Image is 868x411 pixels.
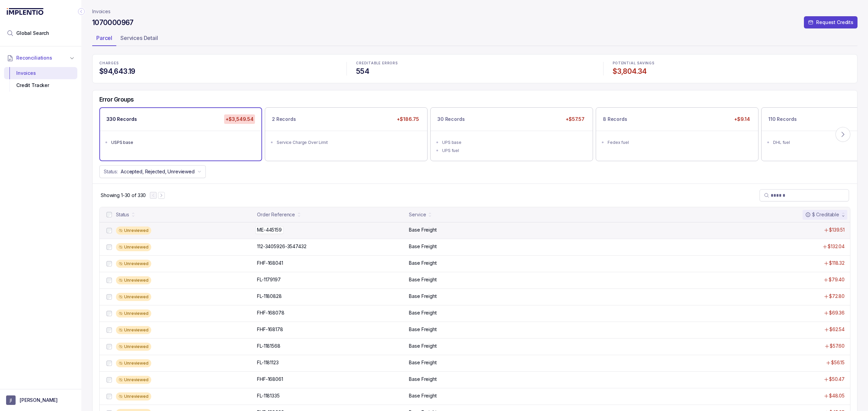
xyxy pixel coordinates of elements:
[409,293,436,300] p: Base Freight
[16,30,49,37] span: Global Search
[829,276,845,283] p: $79.40
[106,394,112,399] input: checkbox-checkbox
[106,228,112,233] input: checkbox-checkbox
[116,260,151,268] div: Unreviewed
[4,50,77,65] button: Reconciliations
[92,8,111,15] a: Invoices
[409,376,436,383] p: Base Freight
[828,243,845,250] p: $132.04
[99,67,337,76] h4: $94,643.19
[816,19,853,26] p: Request Credits
[106,294,112,300] input: checkbox-checkbox
[106,344,112,349] input: checkbox-checkbox
[158,192,165,199] button: Next Page
[96,34,112,42] p: Parcel
[20,397,58,404] p: [PERSON_NAME]
[116,359,151,367] div: Unreviewed
[116,326,151,334] div: Unreviewed
[564,114,586,124] p: +$57.57
[257,326,283,333] p: FHF-168178
[257,243,306,250] p: 112-3405926-3547432
[116,376,151,384] div: Unreviewed
[101,192,146,199] p: Showing 1-30 of 330
[257,293,282,300] p: FL-1180828
[4,66,77,93] div: Reconciliations
[116,293,151,301] div: Unreviewed
[106,212,112,217] input: checkbox-checkbox
[16,55,52,61] span: Reconciliations
[111,139,254,146] div: USPS base
[409,392,436,399] p: Base Freight
[116,243,151,251] div: Unreviewed
[437,116,465,123] p: 30 Records
[409,226,436,233] p: Base Freight
[106,327,112,333] input: checkbox-checkbox
[99,96,134,103] h5: Error Groups
[395,114,420,124] p: +$186.75
[831,359,845,366] p: $56.15
[442,147,585,154] div: UPS fuel
[409,309,436,316] p: Base Freight
[829,260,845,266] p: $118.32
[272,116,296,123] p: 2 Records
[608,139,751,146] div: Fedex fuel
[106,361,112,366] input: checkbox-checkbox
[257,359,279,366] p: FL-1181123
[120,34,158,42] p: Services Detail
[409,243,436,250] p: Base Freight
[442,139,585,146] div: UPS base
[829,376,845,383] p: $50.47
[77,7,85,16] div: Collapse Icon
[409,260,436,266] p: Base Freight
[9,79,72,91] div: Credit Tracker
[99,61,337,65] p: CHARGES
[613,67,850,76] h4: $3,804.34
[116,343,151,351] div: Unreviewed
[257,276,281,283] p: FL-1179197
[603,116,627,123] p: 8 Records
[829,326,845,333] p: $62.54
[6,395,16,405] span: User initials
[106,244,112,250] input: checkbox-checkbox
[9,67,72,79] div: Invoices
[257,376,283,383] p: FHF-168061
[356,61,594,65] p: CREDITABLE ERRORS
[257,343,280,349] p: FL-1181568
[106,278,112,283] input: checkbox-checkbox
[6,395,75,405] button: User initials[PERSON_NAME]
[409,326,436,333] p: Base Freight
[409,359,436,366] p: Base Freight
[277,139,420,146] div: Service Charge Over Limit
[116,226,151,235] div: Unreviewed
[106,261,112,266] input: checkbox-checkbox
[224,114,255,124] p: +$3,549.54
[116,392,151,401] div: Unreviewed
[257,211,295,218] div: Order Reference
[106,311,112,316] input: checkbox-checkbox
[106,116,137,123] p: 330 Records
[92,8,111,15] nav: breadcrumb
[116,309,151,318] div: Unreviewed
[733,114,751,124] p: +$9.14
[805,211,839,218] div: $ Creditable
[104,168,118,175] p: Status:
[804,16,857,28] button: Request Credits
[106,377,112,383] input: checkbox-checkbox
[613,61,850,65] p: POTENTIAL SAVINGS
[409,211,426,218] div: Service
[92,18,134,27] h4: 1070000967
[409,343,436,349] p: Base Freight
[92,33,857,46] ul: Tab Group
[409,276,436,283] p: Base Freight
[257,309,284,316] p: FHF-168078
[92,33,116,46] li: Tab Parcel
[116,211,129,218] div: Status
[116,33,162,46] li: Tab Services Detail
[121,168,195,175] p: Accepted, Rejected, Unreviewed
[829,392,845,399] p: $48.05
[101,192,146,199] div: Remaining page entries
[257,260,283,266] p: FHF-168041
[257,392,280,399] p: FL-1181335
[829,293,845,300] p: $72.80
